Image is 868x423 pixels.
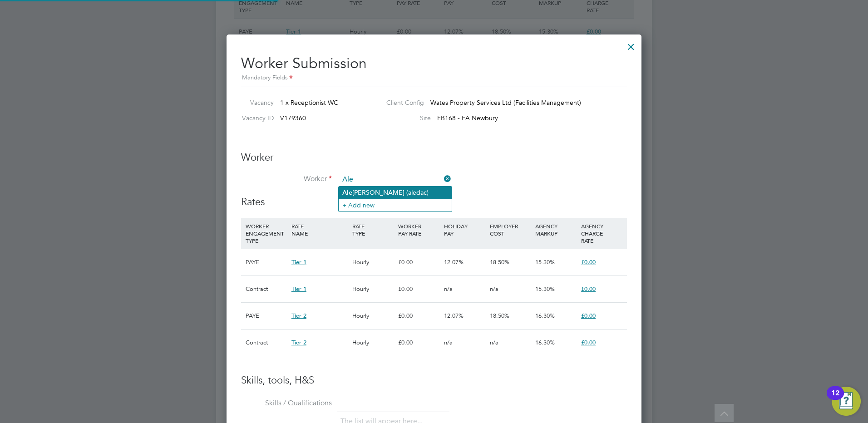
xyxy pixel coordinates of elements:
[291,258,306,266] span: Tier 1
[243,249,289,275] div: PAYE
[581,285,596,293] span: £0.00
[535,258,555,266] span: 15.30%
[579,218,625,249] div: AGENCY CHARGE RATE
[437,114,498,122] span: FB168 - FA Newbury
[535,312,555,320] span: 16.30%
[237,98,274,107] label: Vacancy
[444,258,464,266] span: 12.07%
[350,218,396,241] div: RATE TYPE
[241,151,627,164] h3: Worker
[243,330,289,356] div: Contract
[241,47,627,83] h2: Worker Submission
[350,276,396,302] div: Hourly
[280,98,338,107] span: 1 x Receptionist WC
[243,276,289,302] div: Contract
[581,312,596,320] span: £0.00
[291,285,306,293] span: Tier 1
[291,339,306,346] span: Tier 2
[490,312,509,320] span: 18.50%
[832,387,861,416] button: Open Resource Center, 12 new notifications
[339,173,451,187] input: Search for...
[581,258,596,266] span: £0.00
[488,218,533,241] div: EMPLOYER COST
[396,249,442,275] div: £0.00
[243,218,289,249] div: WORKER ENGAGEMENT TYPE
[581,339,596,346] span: £0.00
[444,339,453,346] span: n/a
[350,330,396,356] div: Hourly
[490,258,509,266] span: 18.50%
[430,98,581,107] span: Wates Property Services Ltd (Facilities Management)
[241,398,332,408] label: Skills / Qualifications
[533,218,579,241] div: AGENCY MARKUP
[237,114,274,122] label: Vacancy ID
[280,114,306,122] span: V179360
[241,174,332,184] label: Worker
[339,199,452,211] li: + Add new
[396,218,442,241] div: WORKER PAY RATE
[342,189,352,197] b: Ale
[396,303,442,329] div: £0.00
[291,312,306,320] span: Tier 2
[350,249,396,275] div: Hourly
[379,98,424,107] label: Client Config
[442,218,488,241] div: HOLIDAY PAY
[396,276,442,302] div: £0.00
[535,285,555,293] span: 15.30%
[339,187,452,199] li: [PERSON_NAME] (aledac)
[289,218,350,241] div: RATE NAME
[831,393,839,405] div: 12
[444,285,453,293] span: n/a
[535,339,555,346] span: 16.30%
[241,196,627,209] h3: Rates
[241,374,627,387] h3: Skills, tools, H&S
[490,339,498,346] span: n/a
[490,285,498,293] span: n/a
[350,303,396,329] div: Hourly
[379,114,431,122] label: Site
[243,303,289,329] div: PAYE
[241,73,627,83] div: Mandatory Fields
[396,330,442,356] div: £0.00
[444,312,464,320] span: 12.07%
